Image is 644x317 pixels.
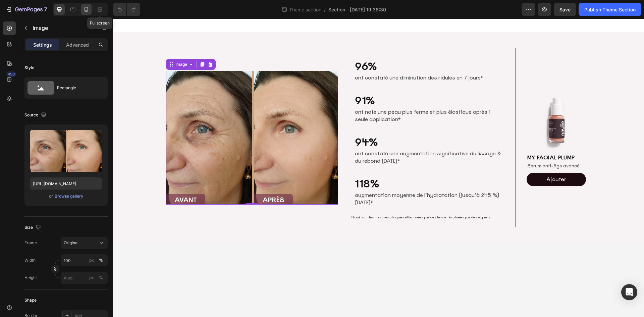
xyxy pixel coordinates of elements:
button: px [97,274,105,282]
img: preview-image [30,130,102,172]
label: Width [24,257,36,263]
p: ont constaté une diminution des ridules en 7 jours* [242,55,391,63]
button: Browse gallery [54,193,84,200]
div: Open Intercom Messenger [621,284,637,300]
h2: 94% [241,116,392,130]
button: px [97,256,105,264]
div: px [89,257,94,263]
span: Original [64,240,78,246]
button: 7 [3,3,50,16]
div: % [99,257,103,263]
input: px% [61,272,108,284]
p: 7 [44,5,47,13]
p: Advanced [66,41,89,48]
span: / [324,6,326,13]
div: Source [24,111,48,120]
p: Sérum anti-âge avancé [414,144,472,151]
img: gempages_575662355329843743-e54bf9b2-daed-4311-bb3f-907523120aa5.png [414,70,473,135]
button: Publish Theme Section [579,3,641,16]
span: Section - [DATE] 19:38:30 [328,6,386,13]
p: Settings [33,41,52,48]
div: Browse gallery [55,193,83,199]
iframe: Design area [113,19,644,317]
button: % [88,274,96,282]
p: Image [33,24,90,32]
div: Ajouter [433,157,453,165]
h2: 118% [241,158,392,172]
span: Save [559,7,571,12]
label: Height [24,275,37,281]
h2: 96% [241,40,392,55]
span: Theme section [288,6,323,13]
input: px% [61,254,108,266]
button: % [88,256,96,264]
label: Frame [24,240,37,246]
p: augmentation moyenne de l’hydratation (jusqu’à 245 %) [DATE]* [242,173,391,188]
div: % [99,275,103,281]
button: Original [61,237,108,249]
div: Publish Theme Section [584,6,636,13]
div: Style [24,65,34,71]
div: Shape [24,297,37,303]
h2: MY FACIAL PLUMP [414,135,473,143]
p: ont noté une peau plus ferme et plus élastique après 1 seule application* [242,90,391,105]
div: Rectangle [57,80,98,96]
span: or [49,192,53,200]
input: https://example.com/image.jpg [30,177,102,190]
h2: 91% [241,74,392,89]
p: *basé sur des mesures cliniques effectuées par des tiers et évaluées par des experts [238,196,395,201]
div: Undo/Redo [113,3,140,16]
div: Size [24,223,42,232]
div: 450 [6,71,16,77]
p: ont constaté une augmentation significative du lissage & du rebond [DATE]* [242,131,391,146]
div: px [89,275,94,281]
button: Save [554,3,576,16]
button: Ajouter [414,154,473,167]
